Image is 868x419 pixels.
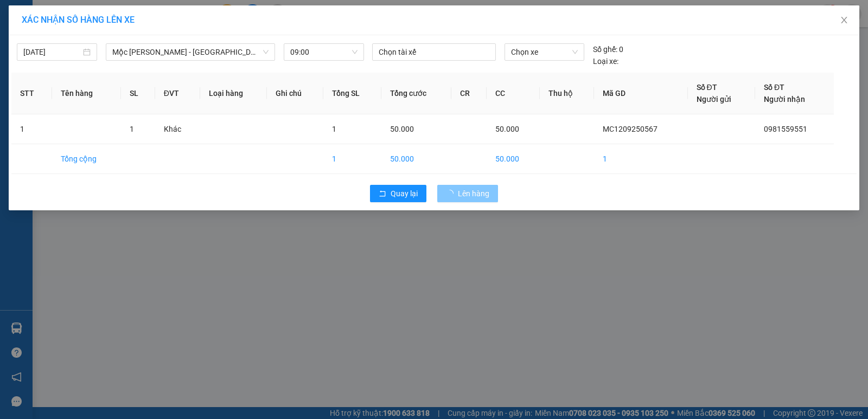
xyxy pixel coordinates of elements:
[697,83,717,92] span: Số ĐT
[764,125,807,133] span: 0981559551
[155,114,200,144] td: Khác
[451,73,487,114] th: CR
[323,73,382,114] th: Tổng SL
[603,125,658,133] span: MC1209250567
[130,125,134,133] span: 1
[267,73,323,114] th: Ghi chú
[263,49,269,55] span: down
[323,144,382,174] td: 1
[593,43,623,55] div: 0
[540,73,594,114] th: Thu hộ
[370,185,426,202] button: rollbackQuay lại
[22,15,135,25] span: XÁC NHẬN SỐ HÀNG LÊN XE
[594,73,688,114] th: Mã GD
[11,73,52,114] th: STT
[840,16,848,24] span: close
[437,185,498,202] button: Lên hàng
[52,144,121,174] td: Tổng cộng
[11,114,52,144] td: 1
[511,44,578,60] span: Chọn xe
[200,73,267,114] th: Loại hàng
[23,46,81,58] input: 12/09/2025
[381,144,451,174] td: 50.000
[155,73,200,114] th: ĐVT
[290,44,358,60] span: 09:00
[829,5,859,36] button: Close
[593,55,618,67] span: Loại xe:
[381,73,451,114] th: Tổng cước
[764,95,805,104] span: Người nhận
[112,44,269,60] span: Mộc Châu - Mỹ Đình
[52,73,121,114] th: Tên hàng
[594,144,688,174] td: 1
[458,188,489,199] span: Lên hàng
[446,190,458,197] span: loading
[764,83,784,92] span: Số ĐT
[593,43,617,55] span: Số ghế:
[487,73,540,114] th: CC
[390,125,414,133] span: 50.000
[332,125,336,133] span: 1
[391,188,418,199] span: Quay lại
[379,190,386,198] span: rollback
[495,125,519,133] span: 50.000
[697,95,731,104] span: Người gửi
[487,144,540,174] td: 50.000
[121,73,155,114] th: SL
